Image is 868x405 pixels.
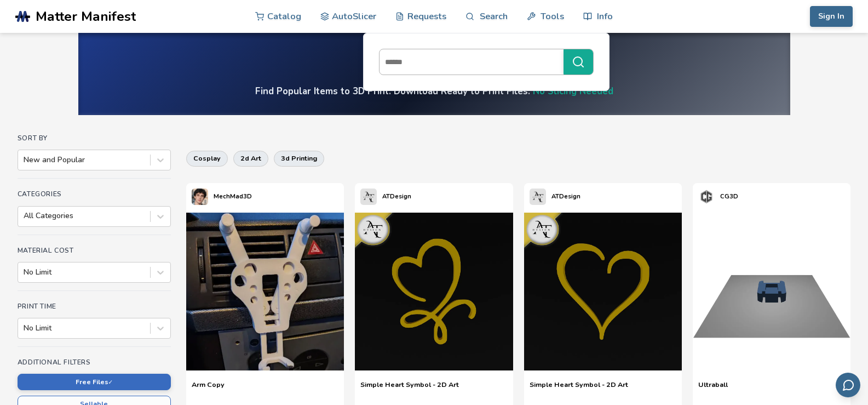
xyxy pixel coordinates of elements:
[18,358,171,366] h4: Additional Filters
[530,189,546,205] img: ATDesign's profile
[698,380,728,397] a: Ultraball
[693,210,850,375] a: 1_Print_Preview
[24,156,26,164] input: New and Popular
[214,191,252,202] p: MechMad3D
[274,151,324,166] button: 3d printing
[233,151,268,166] button: 2d art
[551,191,580,202] p: ATDesign
[355,183,417,210] a: ATDesign's profileATDesign
[18,134,171,142] h4: Sort By
[24,212,26,220] input: All Categories
[693,183,744,210] a: CG3D's profileCG3D
[360,380,459,397] a: Simple Heart Symbol - 2D Art
[18,374,171,390] button: Free Files✓
[693,213,850,370] img: 1_Print_Preview
[533,85,613,98] a: No Slicing Needed
[24,324,26,333] input: No Limit
[192,380,225,397] a: Arm Copy
[186,151,228,166] button: cosplay
[18,190,171,198] h4: Categories
[382,191,411,202] p: ATDesign
[524,183,586,210] a: ATDesign's profileATDesign
[720,191,738,202] p: CG3D
[18,303,171,310] h4: Print Time
[530,380,628,397] a: Simple Heart Symbol - 2D Art
[255,85,613,98] h4: Find Popular Items to 3D Print. Download Ready to Print Files.
[698,189,715,205] img: CG3D's profile
[18,247,171,254] h4: Material Cost
[810,6,853,27] button: Sign In
[360,189,377,205] img: ATDesign's profile
[186,183,257,210] a: MechMad3D's profileMechMad3D
[192,189,208,205] img: MechMad3D's profile
[36,9,136,24] span: Matter Manifest
[24,268,26,277] input: No Limit
[836,373,860,397] button: Send feedback via email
